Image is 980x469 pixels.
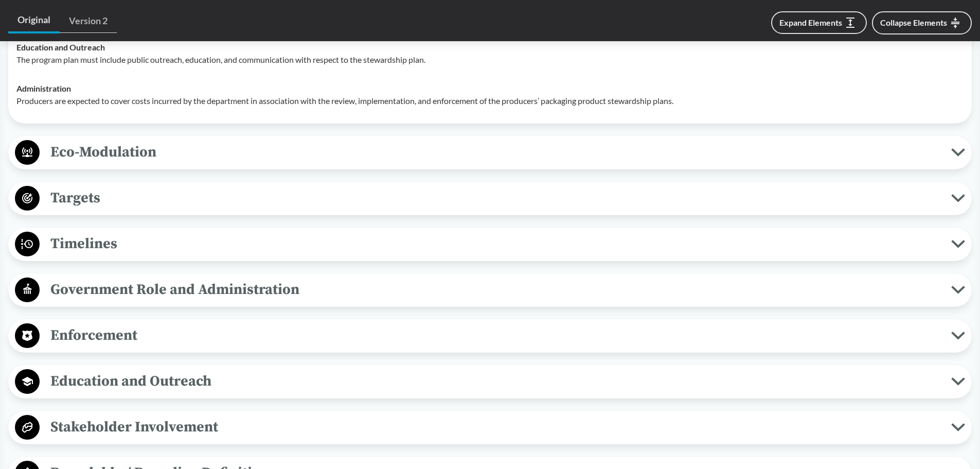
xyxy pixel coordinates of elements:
[16,95,964,107] p: Producers are expected to cover costs incurred by the department in association with the review, ...
[40,232,951,255] span: Timelines
[40,278,951,301] span: Government Role and Administration
[12,369,968,395] button: Education and Outreach
[12,277,968,303] button: Government Role and Administration
[872,11,972,34] button: Collapse Elements
[12,231,968,257] button: Timelines
[771,11,867,34] button: Expand Elements
[40,186,951,210] span: Targets
[12,185,968,212] button: Targets
[8,8,60,33] a: Original
[12,140,968,166] button: Eco-Modulation
[40,324,951,347] span: Enforcement
[40,415,951,439] span: Stakeholder Involvement
[16,54,964,66] p: The program plan must include public outreach, education, and communication with respect to the s...
[40,370,951,393] span: Education and Outreach
[40,141,951,164] span: Eco-Modulation
[12,414,968,441] button: Stakeholder Involvement
[16,83,71,93] strong: Administration
[16,42,105,52] strong: Education and Outreach
[12,323,968,349] button: Enforcement
[60,9,117,33] a: Version 2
